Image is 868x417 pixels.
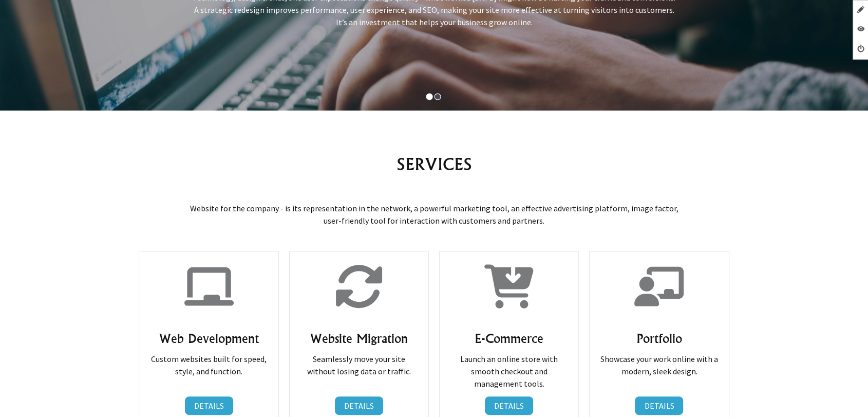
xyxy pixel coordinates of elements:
h3: Web Development [149,330,268,347]
h3: E-Commerce [450,330,568,347]
h3: Portfolio [600,330,718,347]
p: Website for the company - is its representation in the network, a powerful marketing tool, an eff... [130,190,738,239]
p: Launch an online store with smooth checkout and management tools. [450,353,568,390]
h2: SERVICES [130,152,738,176]
a: DETAILS [635,396,683,415]
a: DETAILS [185,396,233,415]
a: DETAILS [485,396,533,415]
p: Seamlessly move your site without losing data or traffic. [300,353,418,377]
p: Showcase your work online with a modern, sleek design. [600,353,718,377]
a: DETAILS [335,396,383,415]
h3: Website Migration [300,330,418,347]
p: Custom websites built for speed, style, and function. [149,353,268,377]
